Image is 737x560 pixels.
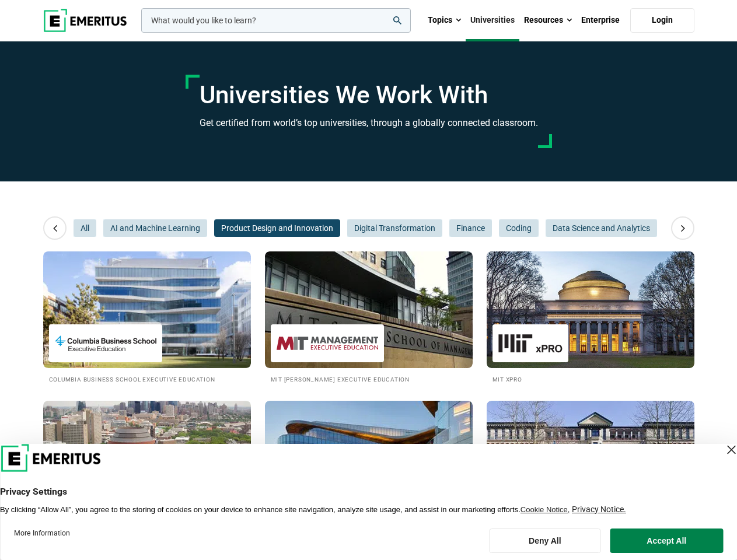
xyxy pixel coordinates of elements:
[43,401,251,533] a: Universities We Work With Wharton Executive Education [PERSON_NAME] Executive Education
[265,251,473,368] img: Universities We Work With
[265,251,473,384] a: Universities We Work With MIT Sloan Executive Education MIT [PERSON_NAME] Executive Education
[277,330,378,356] img: MIT Sloan Executive Education
[103,219,207,237] button: AI and Machine Learning
[487,251,694,368] img: Universities We Work With
[347,219,442,237] button: Digital Transformation
[265,401,473,517] img: Universities We Work With
[487,401,694,533] a: Universities We Work With Cambridge Judge Business School Executive Education Cambridge Judge Bus...
[74,219,96,237] button: All
[498,330,563,356] img: MIT xPRO
[200,116,538,131] h3: Get certified from world’s top universities, through a globally connected classroom.
[43,401,251,517] img: Universities We Work With
[141,8,411,33] input: woocommerce-product-search-field-0
[449,219,492,237] button: Finance
[214,219,340,237] button: Product Design and Innovation
[630,8,694,33] a: Login
[271,374,467,384] h2: MIT [PERSON_NAME] Executive Education
[200,80,538,110] h1: Universities We Work With
[265,401,473,533] a: Universities We Work With Kellogg Executive Education [PERSON_NAME] Executive Education
[487,401,694,517] img: Universities We Work With
[499,219,539,237] button: Coding
[546,219,657,237] button: Data Science and Analytics
[43,251,251,368] img: Universities We Work With
[55,330,156,356] img: Columbia Business School Executive Education
[43,251,251,384] a: Universities We Work With Columbia Business School Executive Education Columbia Business School E...
[493,374,689,384] h2: MIT xPRO
[487,251,694,384] a: Universities We Work With MIT xPRO MIT xPRO
[49,374,245,384] h2: Columbia Business School Executive Education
